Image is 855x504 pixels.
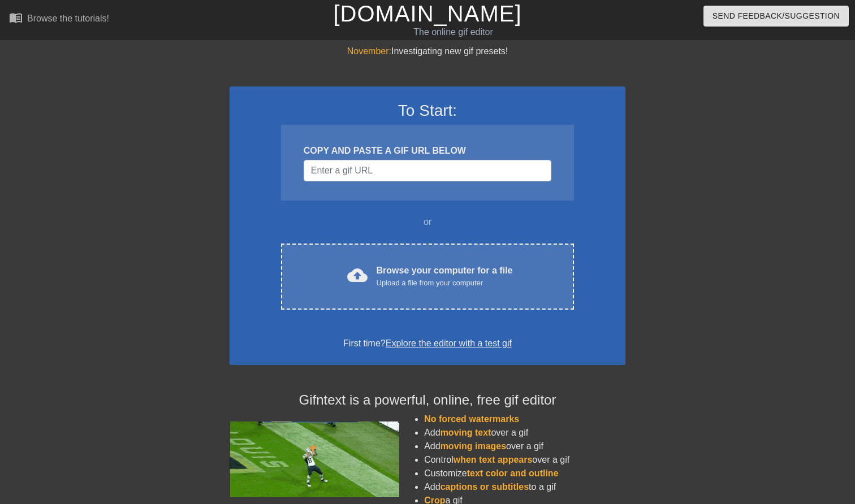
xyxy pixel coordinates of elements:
[27,14,109,23] div: Browse the tutorials!
[291,25,616,39] div: The online gif editor
[347,46,391,56] span: November:
[441,482,529,492] span: captions or subtitles
[703,6,849,27] button: Send Feedback/Suggestion
[712,9,840,23] span: Send Feedback/Suggestion
[304,144,551,158] div: COPY AND PASTE A GIF URL BELOW
[454,455,533,464] span: when text appears
[230,45,625,58] div: Investigating new gif presets!
[377,277,513,289] div: Upload a file from your computer
[347,265,368,285] span: cloud_upload
[424,440,625,453] li: Add over a gif
[441,428,491,437] span: moving text
[9,11,109,28] a: Browse the tutorials!
[244,337,611,350] div: First time?
[467,468,559,478] span: text color and outline
[230,392,625,409] h4: Gifntext is a powerful, online, free gif editor
[424,426,625,440] li: Add over a gif
[244,101,611,120] h3: To Start:
[441,441,506,451] span: moving images
[424,453,625,467] li: Control over a gif
[424,467,625,480] li: Customize
[424,414,519,424] span: No forced watermarks
[304,160,551,181] input: Username
[333,1,521,26] a: [DOMAIN_NAME]
[377,264,513,289] div: Browse your computer for a file
[386,338,512,348] a: Explore the editor with a test gif
[259,215,596,229] div: or
[9,11,23,24] span: menu_book
[424,480,625,494] li: Add to a gif
[230,422,399,497] img: football_small.gif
